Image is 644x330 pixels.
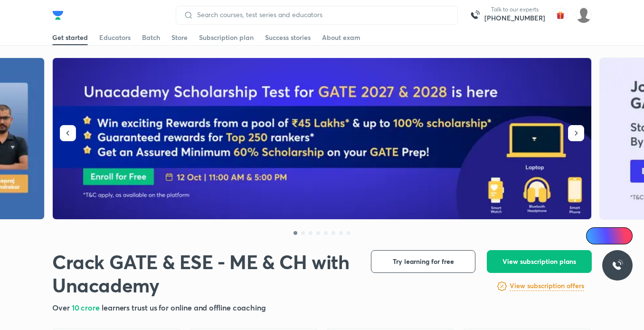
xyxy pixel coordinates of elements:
[371,250,475,273] button: Try learning for free
[171,33,188,42] div: Store
[592,232,599,240] img: Icon
[99,33,131,42] div: Educators
[502,257,576,266] span: View subscription plans
[142,33,160,42] div: Batch
[484,13,545,23] a: [PHONE_NUMBER]
[553,8,568,23] img: avatar
[322,30,360,45] a: About exam
[171,30,188,45] a: Store
[142,30,160,45] a: Batch
[52,302,72,312] span: Over
[52,250,356,297] h1: Crack GATE & ESE - ME & CH with Unacademy
[510,281,584,291] h6: View subscription offers
[265,30,311,45] a: Success stories
[484,6,545,13] p: Talk to our experts
[52,33,88,42] div: Get started
[393,257,454,266] span: Try learning for free
[99,30,131,45] a: Educators
[510,281,584,292] a: View subscription offers
[586,227,633,244] a: Ai Doubts
[322,33,360,42] div: About exam
[193,11,450,19] input: Search courses, test series and educators
[199,33,254,42] div: Subscription plan
[52,10,64,21] img: Company Logo
[265,33,311,42] div: Success stories
[72,302,102,312] span: 10 crore
[487,250,592,273] button: View subscription plans
[52,30,88,45] a: Get started
[576,7,592,23] img: Mujtaba Ahsan
[465,6,484,25] img: call-us
[102,302,266,312] span: learners trust us for online and offline coaching
[612,260,623,271] img: ttu
[602,232,627,240] span: Ai Doubts
[199,30,254,45] a: Subscription plan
